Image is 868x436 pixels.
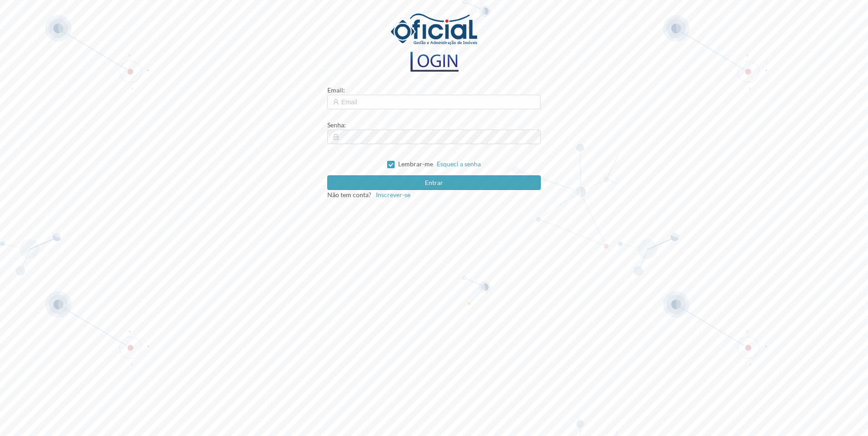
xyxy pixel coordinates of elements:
i: icon: user [333,99,339,105]
div: : [327,85,541,95]
span: Email [327,86,343,94]
img: logo [391,14,477,45]
div: : [327,120,541,130]
span: Inscrever-se [376,191,410,199]
a: Esqueci a senha [437,160,481,168]
i: icon: lock [333,134,339,140]
span: Senha [327,121,344,129]
a: Inscrever-se [371,191,410,199]
span: Lembrar-me [398,160,433,168]
input: Email [327,95,541,109]
span: Não tem conta? [327,191,371,199]
img: logo [407,52,461,72]
button: Entrar [327,175,541,190]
